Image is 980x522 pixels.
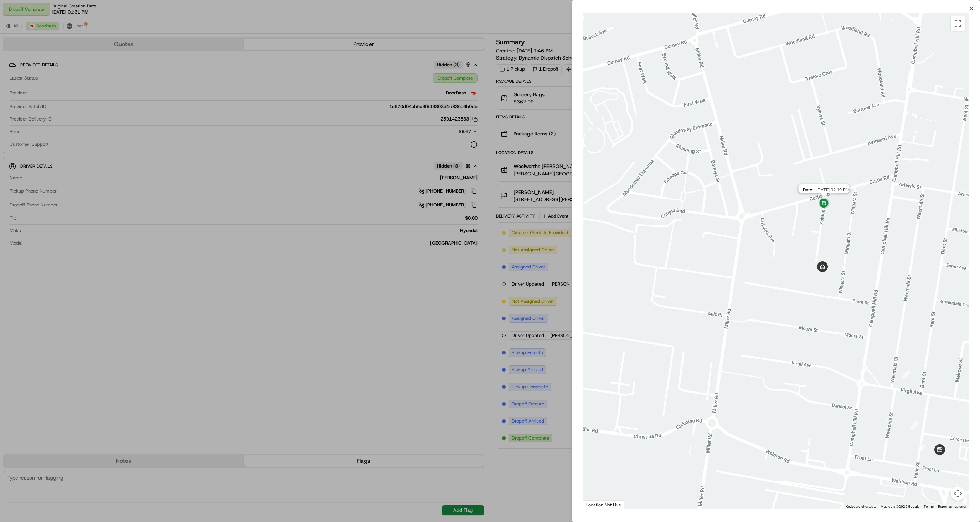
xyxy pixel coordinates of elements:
div: 7 [855,378,863,386]
span: Date : [803,187,813,193]
span: [DATE] 02:19 PM [816,187,849,193]
div: 4 [917,444,925,451]
div: 2 [742,212,750,220]
button: Keyboard shortcuts [846,504,876,509]
a: Terms [924,505,934,508]
div: 5 [910,421,918,429]
div: 6 [902,370,910,378]
span: Map data ©2025 Google [881,505,919,508]
button: Toggle fullscreen view [951,16,965,31]
img: Google [585,500,609,509]
div: Location Not Live [583,500,624,509]
a: Open this area in Google Maps (opens a new window) [585,500,609,509]
div: 3 [860,366,868,374]
a: Report a map error [938,505,966,508]
button: Map camera controls [951,486,965,501]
